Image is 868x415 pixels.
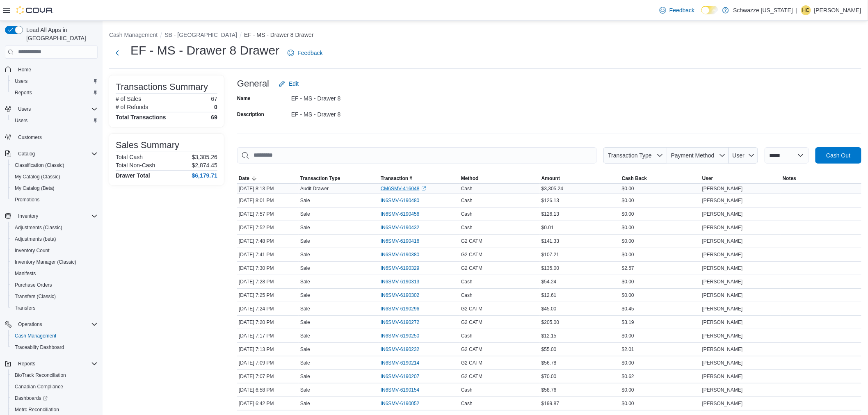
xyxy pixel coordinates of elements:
[702,333,743,339] span: [PERSON_NAME]
[11,269,98,278] span: Manifests
[11,303,98,313] span: Transfers
[702,238,743,244] span: [PERSON_NAME]
[608,152,652,159] span: Transaction Type
[237,317,299,327] div: [DATE] 7:20 PM
[381,373,420,380] span: IN6SMV-6190207
[15,149,98,159] span: Catalog
[461,319,482,326] span: G2 CATM
[15,305,35,311] span: Transfers
[620,250,701,260] div: $0.00
[541,197,559,204] span: $126.13
[379,173,459,183] button: Transaction #
[381,185,426,192] a: CM6SMV-416048External link
[300,346,310,353] p: Sale
[381,372,428,381] button: IN6SMV-6190207
[116,104,148,110] h6: # of Refunds
[116,154,143,160] h6: Total Cash
[381,331,428,341] button: IN6SMV-6190250
[15,224,62,231] span: Adjustments (Classic)
[15,162,64,169] span: Classification (Classic)
[381,319,420,326] span: IN6SMV-6190272
[541,333,557,339] span: $12.15
[541,238,559,244] span: $141.33
[8,381,101,392] button: Canadian Compliance
[702,251,743,258] span: [PERSON_NAME]
[237,290,299,300] div: [DATE] 7:25 PM
[381,317,428,327] button: IN6SMV-6190272
[421,186,426,191] svg: External link
[620,236,701,246] div: $0.00
[11,223,66,233] a: Adjustments (Classic)
[18,150,35,157] span: Catalog
[237,277,299,287] div: [DATE] 7:28 PM
[8,291,101,302] button: Transfers (Classic)
[116,96,141,102] h6: # of Sales
[541,175,560,182] span: Amount
[18,66,31,73] span: Home
[8,115,101,126] button: Users
[701,6,719,14] input: Dark Mode
[622,175,647,182] span: Cash Back
[541,211,559,217] span: $126.13
[11,405,98,415] span: Metrc Reconciliation
[237,344,299,354] div: [DATE] 7:13 PM
[192,172,217,179] h4: $6,179.71
[620,304,701,314] div: $0.45
[381,304,428,314] button: IN6SMV-6190296
[11,405,62,415] a: Metrc Reconciliation
[381,236,428,246] button: IN6SMV-6190416
[8,369,101,381] button: BioTrack Reconciliation
[702,360,743,366] span: [PERSON_NAME]
[381,277,428,287] button: IN6SMV-6190313
[15,185,55,192] span: My Catalog (Beta)
[2,148,101,160] button: Catalog
[15,319,98,329] span: Operations
[300,238,310,244] p: Sale
[620,331,701,341] div: $0.00
[15,236,56,242] span: Adjustments (beta)
[461,175,479,182] span: Method
[18,360,35,367] span: Reports
[620,358,701,368] div: $0.00
[15,319,46,329] button: Operations
[211,96,217,102] p: 67
[381,306,420,312] span: IN6SMV-6190296
[733,5,793,15] p: Schwazze [US_STATE]
[237,236,299,246] div: [DATE] 7:48 PM
[11,382,98,392] span: Canadian Compliance
[11,382,66,392] a: Canadian Compliance
[300,278,310,285] p: Sale
[300,333,310,339] p: Sale
[8,256,101,268] button: Inventory Manager (Classic)
[796,5,798,15] p: |
[237,173,299,183] button: Date
[8,182,101,194] button: My Catalog (Beta)
[702,319,743,326] span: [PERSON_NAME]
[11,116,98,125] span: Users
[461,373,482,380] span: G2 CATM
[11,269,39,278] a: Manifests
[18,213,38,219] span: Inventory
[192,162,217,169] p: $2,874.45
[11,246,53,255] a: Inventory Count
[11,331,98,341] span: Cash Management
[15,395,48,401] span: Dashboards
[701,173,781,183] button: User
[381,175,412,182] span: Transaction #
[620,184,701,194] div: $0.00
[733,152,745,159] span: User
[109,31,861,41] nav: An example of EuiBreadcrumbs
[2,131,101,143] button: Customers
[2,103,101,115] button: Users
[8,279,101,291] button: Purchase Orders
[381,360,420,366] span: IN6SMV-6190214
[11,76,31,86] a: Users
[8,392,101,404] a: Dashboards
[15,293,56,300] span: Transfers (Classic)
[620,317,701,327] div: $3.19
[15,406,59,413] span: Metrc Reconciliation
[620,223,701,233] div: $0.00
[116,114,166,121] h4: Total Transactions
[116,172,150,179] h4: Drawer Total
[381,278,420,285] span: IN6SMV-6190313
